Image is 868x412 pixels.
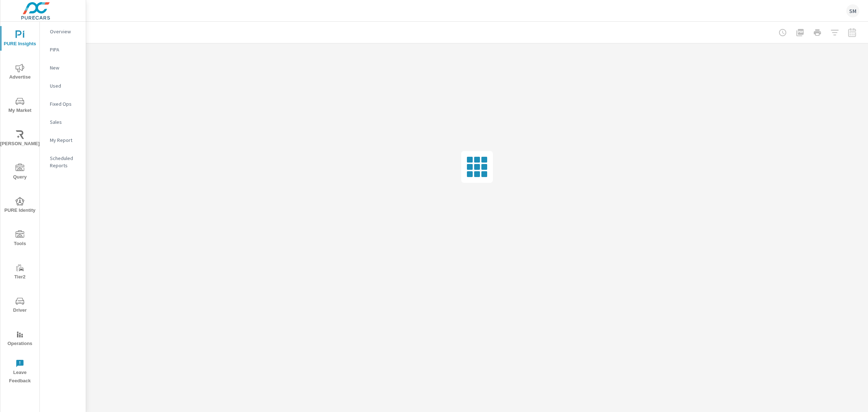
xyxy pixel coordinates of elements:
span: Advertise [3,64,37,81]
p: Overview [50,28,80,35]
div: New [40,62,86,73]
p: Fixed Ops [50,100,80,108]
div: nav menu [0,22,39,388]
span: Query [3,164,37,181]
div: Fixed Ops [40,98,86,109]
div: SM [846,4,859,17]
div: Overview [40,26,86,37]
span: Tools [3,230,37,248]
span: Driver [3,297,37,315]
p: New [50,64,80,71]
p: Scheduled Reports [50,155,80,169]
p: Sales [50,118,80,126]
p: PIPA [50,46,80,53]
div: Used [40,80,86,91]
span: My Market [3,97,37,115]
span: [PERSON_NAME] [3,130,37,148]
p: My Report [50,136,80,144]
span: PURE Insights [3,30,37,48]
div: My Report [40,135,86,146]
span: Leave Feedback [3,359,37,385]
span: Operations [3,330,37,348]
div: Scheduled Reports [40,153,86,171]
div: Sales [40,117,86,127]
div: PIPA [40,44,86,55]
span: Tier2 [3,264,37,281]
span: PURE Identity [3,197,37,215]
p: Used [50,82,80,89]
